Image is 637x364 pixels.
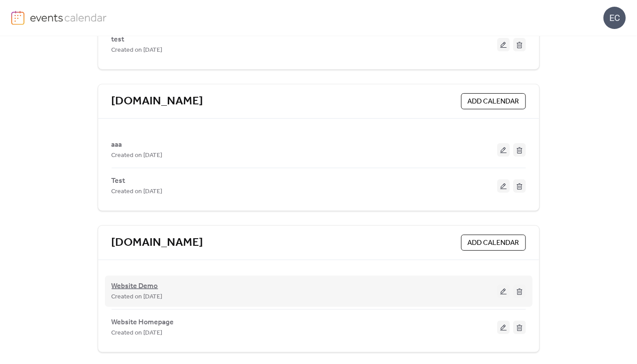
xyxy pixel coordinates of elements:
a: test [112,37,125,42]
span: Created on [DATE] [112,45,162,56]
a: Website Demo [112,284,158,289]
span: ADD CALENDAR [468,96,519,107]
span: Test [112,176,125,186]
a: [DOMAIN_NAME] [112,236,204,250]
span: aaa [112,140,122,150]
a: [DOMAIN_NAME] [112,94,204,109]
button: ADD CALENDAR [461,93,526,109]
a: Test [112,178,125,183]
span: ADD CALENDAR [468,238,519,248]
img: logo [11,11,25,25]
span: Created on [DATE] [112,150,162,161]
button: ADD CALENDAR [461,235,526,251]
a: Website Homepage [112,320,174,325]
span: Created on [DATE] [112,328,162,339]
img: logo-type [30,11,107,24]
a: aaa [112,142,122,147]
div: EC [604,7,626,29]
span: Website Demo [112,281,158,292]
span: Created on [DATE] [112,292,162,302]
span: Website Homepage [112,317,174,328]
span: Created on [DATE] [112,186,162,197]
span: test [112,34,125,45]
